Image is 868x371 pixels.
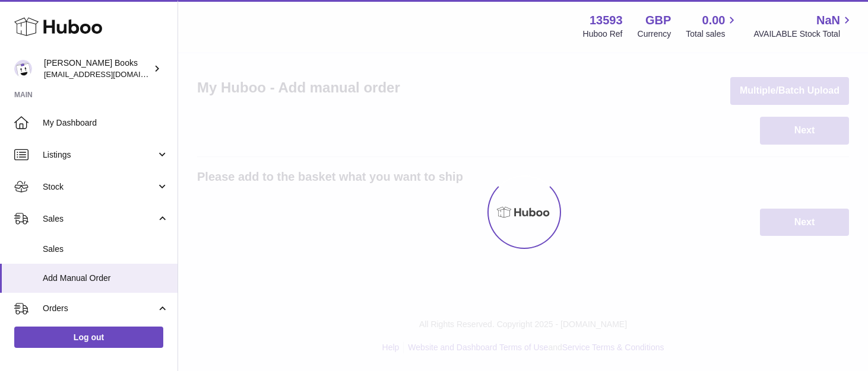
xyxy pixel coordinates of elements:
span: Total sales [686,28,739,40]
strong: GBP [645,12,671,28]
span: 0.00 [702,12,726,28]
span: Sales [43,213,156,225]
span: [EMAIL_ADDRESS][DOMAIN_NAME] [44,69,175,79]
span: NaN [816,12,840,28]
span: Orders [43,303,156,314]
span: Stock [43,181,156,193]
a: Log out [14,327,163,348]
a: NaN AVAILABLE Stock Total [753,12,854,40]
span: Sales [43,244,169,255]
strong: 13593 [590,12,623,28]
div: Currency [638,28,671,40]
a: 0.00 Total sales [686,12,739,40]
img: info@troybooks.co.uk [14,60,32,78]
span: AVAILABLE Stock Total [753,28,854,40]
span: Add Manual Order [43,273,169,284]
div: Huboo Ref [583,28,623,40]
span: My Dashboard [43,117,169,129]
span: Listings [43,149,156,161]
div: [PERSON_NAME] Books [44,57,151,80]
